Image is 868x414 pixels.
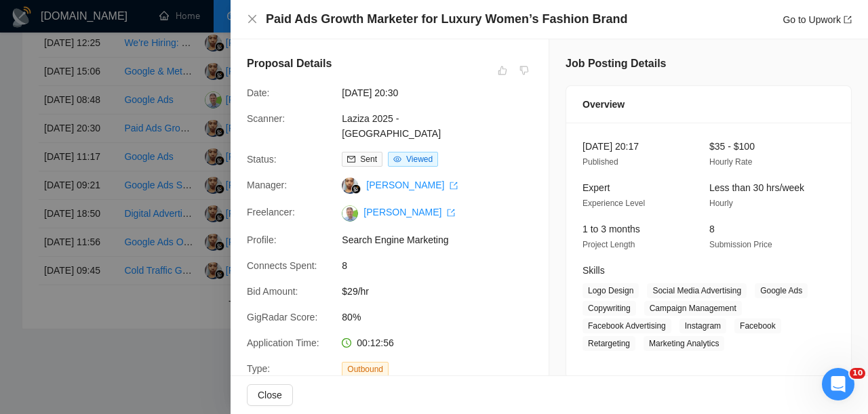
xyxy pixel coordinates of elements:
h5: Job Posting Details [566,56,666,72]
span: Sent [360,154,377,164]
span: Experience Level [583,199,645,208]
span: Expert [583,182,610,193]
span: Submission Price [709,240,772,249]
span: Bid Amount: [247,286,298,297]
span: Hourly [709,199,733,208]
button: Close [247,14,258,25]
span: Hourly Rate [709,157,752,167]
iframe: Intercom live chat [822,368,854,400]
span: Project Length [583,240,635,249]
span: Marketing Analytics [644,336,724,351]
span: $35 - $100 [709,141,755,152]
span: clock-circle [342,338,351,348]
span: Copywriting [583,301,636,316]
span: 8 [709,224,715,234]
span: Social Media Advertising [647,283,747,298]
span: Freelancer: [247,207,295,218]
span: Logo Design [583,283,639,298]
span: Viewed [406,154,433,164]
span: Profile: [247,234,277,245]
span: 00:12:56 [357,337,394,348]
span: Retargeting [583,336,635,351]
span: Type: [247,363,270,374]
a: [PERSON_NAME] export [366,180,458,190]
span: Facebook Advertising [583,318,671,333]
span: Scanner: [247,113,285,124]
span: Date: [247,87,269,98]
span: export [450,182,458,190]
span: Less than 30 hrs/week [709,182,804,193]
h4: Paid Ads Growth Marketer for Luxury Women’s Fashion Brand [266,11,627,28]
span: Connects Spent: [247,260,317,271]
span: Manager: [247,180,287,190]
span: Search Engine Marketing [342,232,545,247]
button: Close [247,384,293,406]
span: [DATE] 20:17 [583,141,639,152]
span: eye [393,155,401,163]
span: Application Time: [247,337,319,348]
img: c1Idtl1sL_ojuo0BAW6lnVbU7OTxrDYU7FneGCPoFyJniWx9-ph69Zd6FWc_LIL-5A [342,205,358,222]
span: Close [258,388,282,402]
h5: Proposal Details [247,56,332,72]
span: Published [583,157,618,167]
span: 10 [850,368,865,379]
a: Go to Upworkexport [783,14,852,25]
span: Overview [583,97,625,112]
span: close [247,14,258,24]
span: export [844,16,852,24]
span: Outbound [342,362,389,377]
span: 8 [342,258,545,273]
span: Skills [583,265,605,276]
span: [DATE] 20:30 [342,85,545,100]
span: export [447,209,455,217]
span: Instagram [679,318,726,333]
span: mail [347,155,355,163]
span: 80% [342,310,545,325]
span: GigRadar Score: [247,312,317,323]
img: gigradar-bm.png [351,184,361,194]
a: [PERSON_NAME] export [363,207,455,218]
span: 1 to 3 months [583,224,640,234]
span: Status: [247,154,277,165]
span: Facebook [734,318,781,333]
span: Google Ads [755,283,808,298]
span: Campaign Management [644,301,742,316]
a: Laziza 2025 - [GEOGRAPHIC_DATA] [342,113,441,139]
span: $29/hr [342,284,545,299]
